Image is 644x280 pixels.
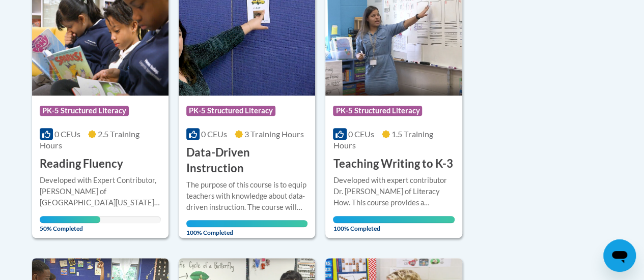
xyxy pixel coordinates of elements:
[603,239,636,272] iframe: Button to launch messaging window
[244,129,304,139] span: 3 Training Hours
[333,156,453,172] h3: Teaching Writing to K-3
[186,145,307,176] h3: Data-Driven Instruction
[40,106,129,116] span: PK-5 Structured Literacy
[186,220,307,236] span: 100% Completed
[186,220,307,227] div: Your progress
[333,216,454,232] span: 100% Completed
[40,216,100,232] span: 50% Completed
[40,216,100,223] div: Your progress
[348,129,374,139] span: 0 CEUs
[54,129,80,139] span: 0 CEUs
[40,156,123,172] h3: Reading Fluency
[333,106,422,116] span: PK-5 Structured Literacy
[186,106,275,116] span: PK-5 Structured Literacy
[333,216,454,223] div: Your progress
[333,175,454,208] div: Developed with expert contributor Dr. [PERSON_NAME] of Literacy How. This course provides a resea...
[186,179,307,213] div: The purpose of this course is to equip teachers with knowledge about data-driven instruction. The...
[201,129,227,139] span: 0 CEUs
[40,175,161,208] div: Developed with Expert Contributor, [PERSON_NAME] of [GEOGRAPHIC_DATA][US_STATE], [GEOGRAPHIC_DATA...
